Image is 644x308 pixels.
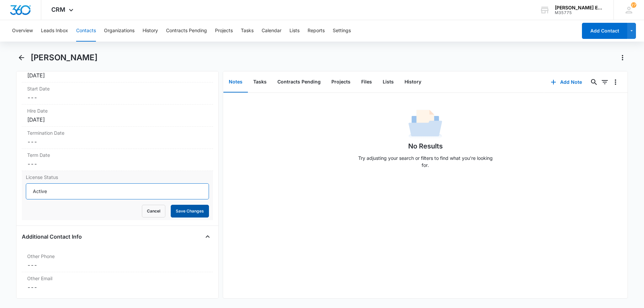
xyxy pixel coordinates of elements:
[289,20,300,42] button: Lists
[355,155,496,169] p: Try adjusting your search or filters to find what you’re looking for.
[326,72,356,93] button: Projects
[27,71,208,79] div: [DATE]
[333,20,351,42] button: Settings
[631,2,636,8] span: 27
[262,20,281,42] button: Calendar
[27,261,208,269] dd: ---
[27,107,208,114] label: Hire Date
[27,129,208,136] label: Termination Date
[22,82,213,105] div: Start Date---
[631,2,636,8] div: notifications count
[22,233,82,241] h4: Additional Contact Info
[555,10,604,15] div: account id
[599,77,610,87] button: Filters
[31,53,98,63] h1: [PERSON_NAME]
[27,275,208,282] label: Other Email
[27,94,208,102] dd: ---
[555,5,604,10] div: account name
[76,20,96,42] button: Contacts
[51,6,65,13] span: CRM
[22,250,213,272] div: Other Phone---
[12,20,33,42] button: Overview
[27,85,208,92] label: Start Date
[610,77,621,87] button: Overflow Menu
[27,283,208,291] dd: ---
[377,72,399,93] button: Lists
[143,20,158,42] button: History
[26,183,209,199] input: License Status
[215,20,233,42] button: Projects
[617,52,628,63] button: Actions
[22,60,213,82] div: Date of Birth[DATE]
[589,77,599,87] button: Search...
[241,20,254,42] button: Tasks
[409,108,442,141] img: No Data
[26,174,209,181] label: License Status
[104,20,135,42] button: Organizations
[272,72,326,93] button: Contracts Pending
[142,205,165,218] button: Cancel
[27,138,208,146] dd: ---
[22,105,213,127] div: Hire Date[DATE]
[223,72,248,93] button: Notes
[582,23,627,39] button: Add Contact
[248,72,272,93] button: Tasks
[22,272,213,294] div: Other Email---
[22,127,213,149] div: Termination Date---
[356,72,377,93] button: Files
[308,20,325,42] button: Reports
[16,52,26,63] button: Back
[166,20,207,42] button: Contracts Pending
[27,160,208,168] dd: ---
[22,149,213,171] div: Term Date---
[202,231,213,242] button: Close
[27,116,208,124] div: [DATE]
[27,253,208,260] label: Other Phone
[41,20,68,42] button: Leads Inbox
[399,72,427,93] button: History
[171,205,209,218] button: Save Changes
[27,151,208,159] label: Term Date
[544,74,589,90] button: Add Note
[408,141,443,151] h1: No Results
